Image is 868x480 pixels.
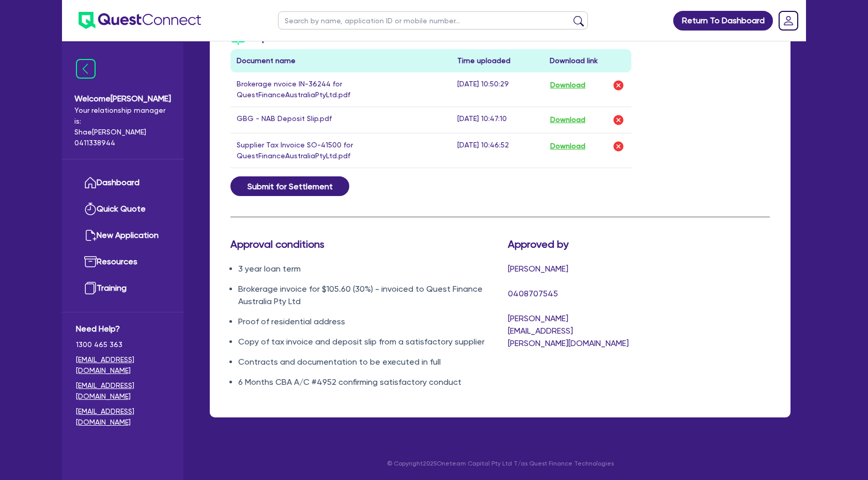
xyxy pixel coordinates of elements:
[451,72,544,107] td: [DATE] 10:50:29
[230,72,451,107] td: Brokerage nvoice IN-36244 for QuestFinanceAustraliaPtyLtd.pdf
[76,339,169,350] span: 1300 465 363
[550,79,586,92] button: Download
[278,11,588,29] input: Search by name, application ID or mobile number...
[76,170,169,196] a: Dashboard
[550,140,586,153] button: Download
[238,356,492,368] li: Contracts and documentation to be executed in full
[508,238,631,250] h3: Approved by
[673,11,773,31] a: Return To Dashboard
[74,105,171,148] span: Your relationship manager is: Shae [PERSON_NAME] 0411338944
[76,59,96,79] img: icon-menu-close
[544,49,631,72] th: Download link
[203,459,798,468] p: © Copyright 2025 Oneteam Capital Pty Ltd T/as Quest Finance Technologies
[238,336,492,348] li: Copy of tax invoice and deposit slip from a satisfactory supplier
[74,93,171,105] span: Welcome [PERSON_NAME]
[76,380,169,402] a: [EMAIL_ADDRESS][DOMAIN_NAME]
[76,354,169,376] a: [EMAIL_ADDRESS][DOMAIN_NAME]
[84,229,97,242] img: new-application
[612,114,625,126] img: delete-icon
[238,263,492,275] li: 3 year loan term
[230,133,451,168] td: Supplier Tax Invoice SO-41500 for QuestFinanceAustraliaPtyLtd.pdf
[451,133,544,168] td: [DATE] 10:46:52
[508,289,558,298] span: 0408707545
[230,107,451,133] td: GBG - NAB Deposit Slip.pdf
[451,107,544,133] td: [DATE] 10:47:10
[76,249,169,275] a: Resources
[79,12,201,29] img: quest-connect-logo-blue
[238,376,492,388] li: 6 Months CBA A/C #4952 confirming satisfactory conduct
[230,238,492,250] h3: Approval conditions
[230,176,349,196] button: Submit for Settlement
[76,222,169,249] a: New Application
[612,140,625,153] img: delete-icon
[775,7,802,34] a: Dropdown toggle
[508,264,568,274] span: [PERSON_NAME]
[508,313,629,348] span: [PERSON_NAME][EMAIL_ADDRESS][PERSON_NAME][DOMAIN_NAME]
[238,283,492,308] li: Brokerage invoice for $105.60 (30%) - invoiced to Quest Finance Australia Pty Ltd
[84,203,97,215] img: quick-quote
[230,49,451,72] th: Document name
[84,256,97,268] img: resources
[76,323,169,335] span: Need Help?
[451,49,544,72] th: Time uploaded
[76,196,169,222] a: Quick Quote
[550,113,586,127] button: Download
[84,282,97,294] img: training
[612,79,625,92] img: delete-icon
[238,316,492,328] li: Proof of residential address
[76,406,169,428] a: [EMAIL_ADDRESS][DOMAIN_NAME]
[76,275,169,302] a: Training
